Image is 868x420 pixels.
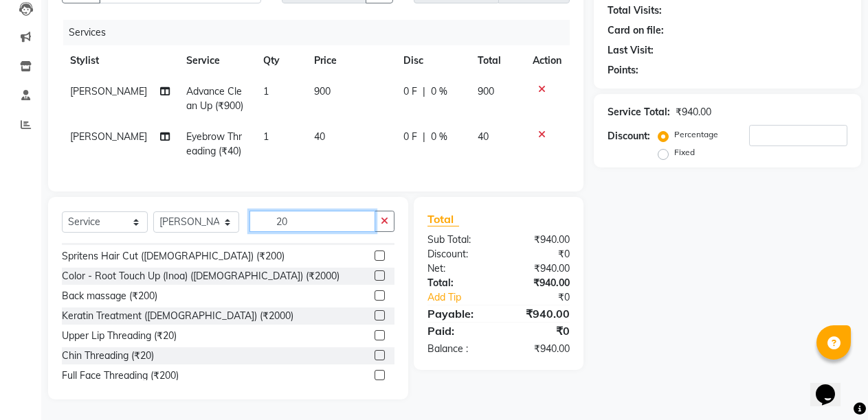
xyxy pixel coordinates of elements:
[524,45,570,76] th: Action
[306,45,395,76] th: Price
[498,276,579,290] div: ₹940.00
[469,45,524,76] th: Total
[249,211,375,232] input: Search or Scan
[186,85,243,112] span: Advance Clean Up (₹900)
[608,23,664,38] div: Card on file:
[498,247,579,261] div: ₹0
[70,85,147,97] span: [PERSON_NAME]
[498,233,579,247] div: ₹940.00
[263,130,269,143] span: 1
[62,45,178,76] th: Stylist
[70,130,147,143] span: [PERSON_NAME]
[186,130,242,157] span: Eyebrow Threading (₹40)
[478,85,494,97] span: 900
[810,365,854,406] iframe: chat widget
[417,261,498,276] div: Net:
[62,249,285,264] div: Spritens Hair Cut ([DEMOGRAPHIC_DATA]) (₹200)
[674,128,718,141] label: Percentage
[417,247,498,261] div: Discount:
[676,105,711,119] div: ₹940.00
[417,323,498,339] div: Paid:
[608,43,654,58] div: Last Visit:
[431,84,447,99] span: 0 %
[512,290,580,305] div: ₹0
[62,269,340,283] div: Color - Root Touch Up (Inoa) ([DEMOGRAPHIC_DATA]) (₹2000)
[498,323,579,339] div: ₹0
[178,45,255,76] th: Service
[62,369,179,383] div: Full Face Threading (₹200)
[403,130,417,144] span: 0 F
[498,261,579,276] div: ₹940.00
[608,105,670,119] div: Service Total:
[417,276,498,290] div: Total:
[395,45,469,76] th: Disc
[498,342,579,356] div: ₹940.00
[417,305,498,322] div: Payable:
[423,84,425,99] span: |
[674,146,695,159] label: Fixed
[478,130,489,143] span: 40
[498,305,579,322] div: ₹940.00
[63,20,580,45] div: Services
[255,45,307,76] th: Qty
[62,329,177,343] div: Upper Lip Threading (₹20)
[62,289,157,303] div: Back massage (₹200)
[608,129,650,143] div: Discount:
[608,63,638,78] div: Points:
[417,342,498,356] div: Balance :
[263,85,269,97] span: 1
[417,290,512,305] a: Add Tip
[423,130,425,144] span: |
[431,130,447,144] span: 0 %
[314,85,331,97] span: 900
[62,309,293,323] div: Keratin Treatment ([DEMOGRAPHIC_DATA]) (₹2000)
[608,3,662,18] div: Total Visits:
[314,130,325,143] span: 40
[427,212,459,226] span: Total
[403,84,417,99] span: 0 F
[417,233,498,247] div: Sub Total:
[62,349,154,363] div: Chin Threading (₹20)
